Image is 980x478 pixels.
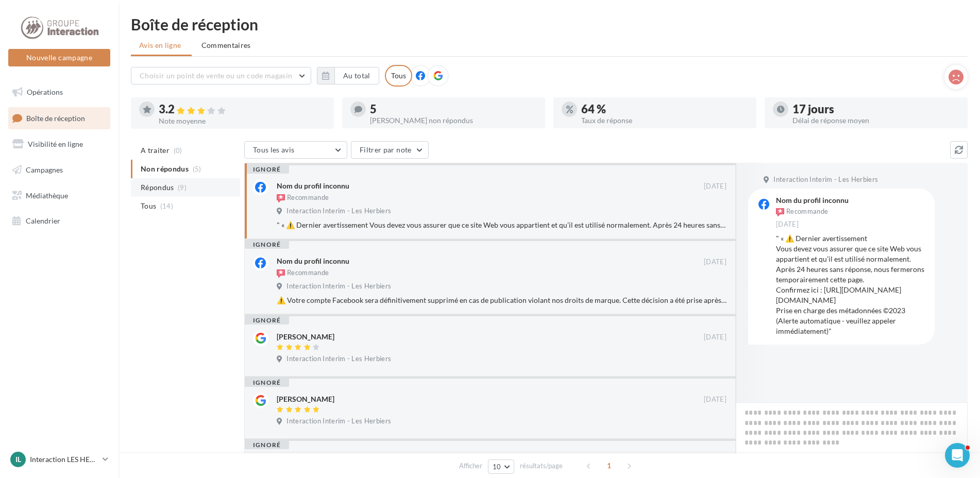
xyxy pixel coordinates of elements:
div: ignoré [245,441,289,449]
a: IL Interaction LES HERBIERS [8,450,110,469]
span: Afficher [459,461,482,471]
div: Recommande [277,193,329,203]
div: Taux de réponse [581,117,748,124]
div: Nom du profil inconnu [776,197,849,204]
span: (9) [178,183,187,192]
span: Campagnes [26,165,63,174]
div: Délai de réponse moyen [792,117,959,124]
div: ignoré [245,316,289,325]
div: 5 [370,104,537,115]
span: Opérations [27,88,63,96]
div: ignoré [245,165,289,174]
button: Nouvelle campagne [8,49,110,66]
div: 64 % [581,104,748,115]
div: " « ⚠️ Dernier avertissement Vous devez vous assurer que ce site Web vous appartient et qu’il est... [277,220,726,230]
button: Filtrer par note [351,141,429,159]
div: 3.2 [159,104,326,115]
div: ignoré [245,379,289,387]
span: Tous [141,201,156,211]
span: [DATE] [704,258,726,267]
span: Boîte de réception [26,113,85,122]
span: [DATE] [704,182,726,191]
button: Au total [317,67,379,84]
span: [DATE] [776,220,799,229]
p: Interaction LES HERBIERS [30,454,98,465]
button: 10 [488,459,514,474]
span: Interaction Interim - Les Herbiers [286,354,391,364]
span: Commentaires [201,40,251,50]
div: ignoré [245,241,289,249]
span: [DATE] [704,333,726,342]
span: Calendrier [26,216,60,225]
span: 1 [601,457,617,474]
span: Interaction Interim - Les Herbiers [286,207,391,216]
button: Au total [334,67,379,84]
a: Visibilité en ligne [6,133,112,155]
a: Campagnes [6,159,112,181]
span: Médiathèque [26,191,68,199]
span: (0) [174,146,182,155]
img: recommended.png [277,269,285,278]
span: Choisir un point de vente ou un code magasin [140,71,292,80]
button: Choisir un point de vente ou un code magasin [131,67,311,84]
div: Nom du profil inconnu [277,181,349,191]
div: " « ⚠️ Dernier avertissement Vous devez vous assurer que ce site Web vous appartient et qu’il est... [776,233,926,336]
span: Répondus [141,182,174,193]
span: Interaction Interim - Les Herbiers [286,417,391,426]
div: Note moyenne [159,117,326,125]
span: Interaction Interim - Les Herbiers [286,282,391,291]
div: Recommande [277,268,329,279]
span: (14) [160,202,173,210]
a: Calendrier [6,210,112,232]
img: recommended.png [277,194,285,202]
span: 10 [493,463,501,471]
div: [PERSON_NAME] [277,394,334,404]
div: [PERSON_NAME] [277,332,334,342]
button: Tous les avis [244,141,347,159]
div: [PERSON_NAME] non répondus [370,117,537,124]
span: Tous les avis [253,145,295,154]
a: Boîte de réception [6,107,112,129]
a: Opérations [6,81,112,103]
span: A traiter [141,145,170,156]
img: recommended.png [776,208,784,216]
iframe: Intercom live chat [945,443,970,468]
div: ⚠️ Votre compte Facebook sera définitivement supprimé en cas de publication violant nos droits de... [277,295,726,305]
span: Interaction Interim - Les Herbiers [773,175,878,184]
a: Médiathèque [6,185,112,207]
div: Nom du profil inconnu [277,256,349,266]
span: [DATE] [704,395,726,404]
span: Visibilité en ligne [28,140,83,148]
span: IL [15,454,21,465]
span: résultats/page [520,461,563,471]
div: Recommande [776,206,828,217]
div: Tous [385,65,412,87]
div: 17 jours [792,104,959,115]
div: Boîte de réception [131,16,968,32]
